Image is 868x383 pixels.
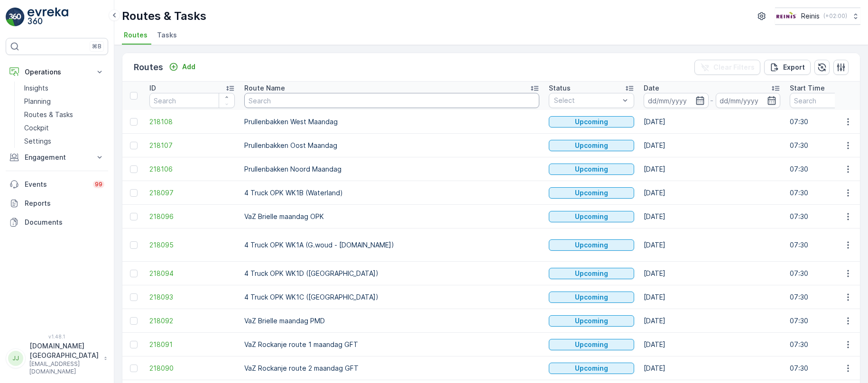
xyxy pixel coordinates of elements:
[639,110,785,134] td: [DATE]
[549,239,634,251] button: Upcoming
[130,341,138,348] div: Toggle Row Selected
[716,93,781,108] input: dd/mm/yyyy
[644,83,659,93] p: Date
[240,110,544,134] td: Prullenbakken West Maandag
[130,213,138,220] div: Toggle Row Selected
[549,140,634,151] button: Upcoming
[182,62,195,72] p: Add
[549,164,634,175] button: Upcoming
[240,157,544,181] td: Prullenbakken Noord Maandag
[575,212,608,221] p: Upcoming
[29,341,99,360] p: [DOMAIN_NAME][GEOGRAPHIC_DATA]
[130,165,138,173] div: Toggle Row Selected
[24,123,49,133] p: Cockpit
[240,309,544,333] td: VaZ Brielle maandag PMD
[165,61,199,73] button: Add
[24,97,51,106] p: Planning
[20,108,108,121] a: Routes & Tasks
[240,181,544,205] td: 4 Truck OPK WK1B (Waterland)
[554,96,619,105] p: Select
[6,341,108,375] button: JJ[DOMAIN_NAME][GEOGRAPHIC_DATA][EMAIL_ADDRESS][DOMAIN_NAME]
[24,83,48,93] p: Insights
[130,189,138,197] div: Toggle Row Selected
[149,269,235,278] a: 218094
[134,61,163,74] p: Routes
[549,315,634,327] button: Upcoming
[124,30,148,40] span: Routes
[149,117,235,127] a: 218108
[95,181,102,188] p: 99
[575,364,608,373] p: Upcoming
[549,187,634,199] button: Upcoming
[149,316,235,326] a: 218092
[149,141,235,150] span: 218107
[149,164,235,174] a: 218106
[639,309,785,333] td: [DATE]
[149,364,235,373] a: 218090
[20,121,108,135] a: Cockpit
[639,134,785,157] td: [DATE]
[130,365,138,372] div: Toggle Row Selected
[801,11,820,21] p: Reinis
[639,157,785,181] td: [DATE]
[149,240,235,250] a: 218095
[240,356,544,380] td: VaZ Rockanje route 2 maandag GFT
[20,95,108,108] a: Planning
[149,188,235,198] a: 218097
[6,175,108,194] a: Events99
[6,148,108,167] button: Engagement
[549,116,634,128] button: Upcoming
[575,340,608,349] p: Upcoming
[122,9,206,24] p: Routes & Tasks
[775,8,860,25] button: Reinis(+02:00)
[240,333,544,356] td: VaZ Rockanje route 1 maandag GFT
[575,269,608,278] p: Upcoming
[549,339,634,350] button: Upcoming
[575,117,608,127] p: Upcoming
[639,181,785,205] td: [DATE]
[711,95,714,106] p: -
[639,333,785,356] td: [DATE]
[130,241,138,249] div: Toggle Row Selected
[6,334,108,339] span: v 1.48.1
[549,83,571,93] p: Status
[240,134,544,157] td: Prullenbakken Oost Maandag
[6,194,108,213] a: Reports
[244,93,539,108] input: Search
[575,316,608,326] p: Upcoming
[775,11,797,21] img: Reinis-Logo-Vrijstaand_Tekengebied-1-copy2_aBO4n7j.png
[25,180,87,189] p: Events
[6,8,25,27] img: logo
[149,292,235,302] a: 218093
[25,67,89,77] p: Operations
[639,228,785,262] td: [DATE]
[575,164,608,174] p: Upcoming
[244,83,285,93] p: Route Name
[639,285,785,309] td: [DATE]
[20,82,108,95] a: Insights
[149,83,156,93] p: ID
[28,8,68,27] img: logo_light-DOdMpM7g.png
[149,340,235,349] a: 218091
[549,268,634,279] button: Upcoming
[713,63,755,72] p: Clear Filters
[8,351,23,366] div: JJ
[823,12,847,20] p: ( +02:00 )
[240,262,544,285] td: 4 Truck OPK WK1D ([GEOGRAPHIC_DATA])
[25,153,89,162] p: Engagement
[575,240,608,250] p: Upcoming
[549,211,634,222] button: Upcoming
[6,213,108,232] a: Documents
[240,205,544,228] td: VaZ Brielle maandag OPK
[149,93,235,108] input: Search
[575,141,608,150] p: Upcoming
[20,135,108,148] a: Settings
[549,292,634,303] button: Upcoming
[240,285,544,309] td: 4 Truck OPK WK1C ([GEOGRAPHIC_DATA])
[149,212,235,221] a: 218096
